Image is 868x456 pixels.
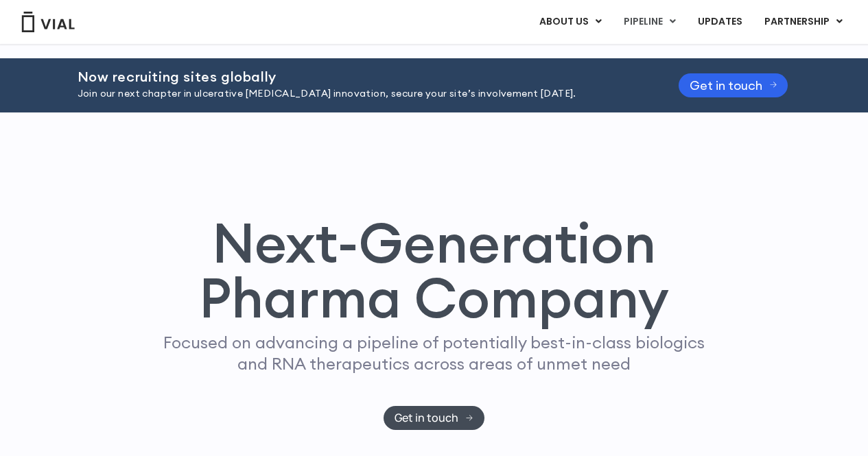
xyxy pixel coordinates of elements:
[690,80,762,91] span: Get in touch
[613,10,686,34] a: PIPELINEMenu Toggle
[78,69,644,84] h2: Now recruiting sites globally
[137,215,731,325] h1: Next-Generation Pharma Company
[384,406,484,430] a: Get in touch
[687,10,753,34] a: UPDATES
[679,73,788,97] a: Get in touch
[78,86,644,101] p: Join our next chapter in ulcerative [MEDICAL_DATA] innovation, secure your site’s involvement [DA...
[21,12,75,32] img: Vial Logo
[528,10,612,34] a: ABOUT USMenu Toggle
[158,332,711,374] p: Focused on advancing a pipeline of potentially best-in-class biologics and RNA therapeutics acros...
[753,10,854,34] a: PARTNERSHIPMenu Toggle
[395,413,458,423] span: Get in touch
